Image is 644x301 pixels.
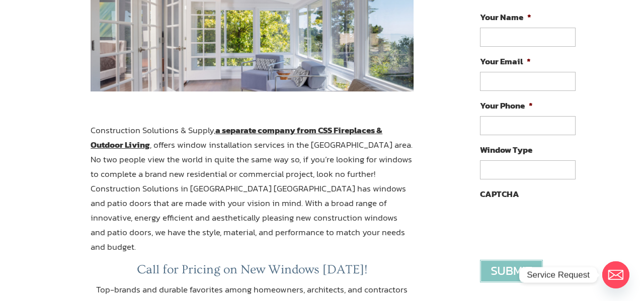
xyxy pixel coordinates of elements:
strong: a separate company from CSS Fireplaces & Outdoor Living [91,124,382,151]
a: Email [602,261,629,288]
h3: Call for Pricing on New Windows [DATE]! [91,262,414,282]
label: Your Name [480,12,531,23]
label: Your Phone [480,100,533,111]
label: Your Email [480,56,531,67]
label: CAPTCHA [480,188,519,199]
label: Window Type [480,144,532,155]
input: Submit [480,260,543,282]
iframe: reCAPTCHA [480,205,633,244]
p: Construction Solutions & Supply, , offers window installation services in the [GEOGRAPHIC_DATA] a... [91,123,414,262]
